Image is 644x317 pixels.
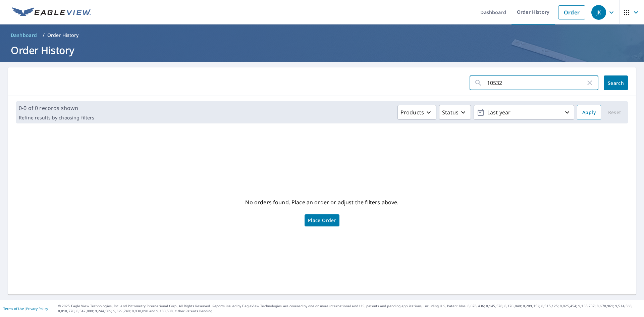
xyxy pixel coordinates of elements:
[3,307,48,311] p: |
[19,115,94,121] p: Refine results by choosing filters
[43,31,45,39] li: /
[19,104,94,112] p: 0-0 of 0 records shown
[11,32,37,39] span: Dashboard
[400,108,424,116] p: Products
[26,306,48,311] a: Privacy Policy
[397,105,436,120] button: Products
[8,30,636,41] nav: breadcrumb
[604,75,628,90] button: Search
[439,105,471,120] button: Status
[577,105,601,120] button: Apply
[58,304,641,314] p: © 2025 Eagle View Technologies, Inc. and Pictometry International Corp. All Rights Reserved. Repo...
[487,73,586,92] input: Address, Report #, Claim ID, etc.
[609,80,623,86] span: Search
[591,5,606,20] div: JK
[8,43,636,57] h1: Order History
[12,7,91,17] img: EV Logo
[305,214,339,226] a: Place Order
[308,219,336,222] span: Place Order
[245,197,398,208] p: No orders found. Place an order or adjust the filters above.
[558,5,585,19] a: Order
[47,32,79,39] p: Order History
[582,108,596,117] span: Apply
[3,306,24,311] a: Terms of Use
[442,108,459,116] p: Status
[8,30,40,41] a: Dashboard
[474,105,574,120] button: Last year
[485,107,563,118] p: Last year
